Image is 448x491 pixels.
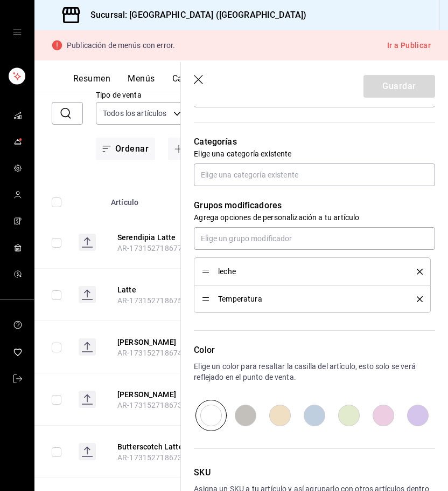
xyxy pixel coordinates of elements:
p: SKU [194,466,435,479]
button: edit-product-location [117,337,204,347]
button: Ir a Publicar [387,39,431,52]
p: Elige un color para resaltar la casilla del artículo, esto solo se verá reflejado en el punto de ... [194,361,435,383]
span: Todos los artículos [103,108,167,119]
span: AR-1731527186755 [117,296,186,305]
p: Publicación de menús con error. [67,42,175,49]
button: edit-product-location [117,284,204,295]
button: Categorías [172,73,216,92]
span: AR-1731527186737 [117,401,186,410]
button: delete [409,269,423,275]
button: Menús [128,73,155,92]
p: Color [194,344,435,357]
label: Tipo de venta [96,91,190,99]
span: AR-1731527186734 [117,453,186,462]
button: edit-product-location [117,441,204,452]
button: edit-product-location [117,389,204,400]
input: Elige un grupo modificador [194,227,435,250]
span: AR-1731527186744 [117,349,186,357]
span: AR-1731527186772 [117,244,186,253]
input: Elige una categoría existente [194,163,435,186]
th: Artículo [104,182,216,216]
p: Agrega opciones de personalización a tu artículo [194,212,435,223]
p: Categorías [194,135,435,148]
span: Temperatura [218,295,401,303]
h3: Sucursal: [GEOGRAPHIC_DATA] ([GEOGRAPHIC_DATA]) [82,9,306,22]
button: Ordenar [96,138,155,160]
p: Elige una categoría existente [194,148,435,159]
p: Grupos modificadores [194,199,435,212]
div: navigation tabs [73,73,426,92]
button: Resumen [73,73,110,92]
button: delete [409,296,423,302]
span: leche [218,268,401,275]
button: open drawer [13,28,22,37]
button: edit-product-location [117,232,204,243]
input: Buscar artículo [76,103,83,124]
